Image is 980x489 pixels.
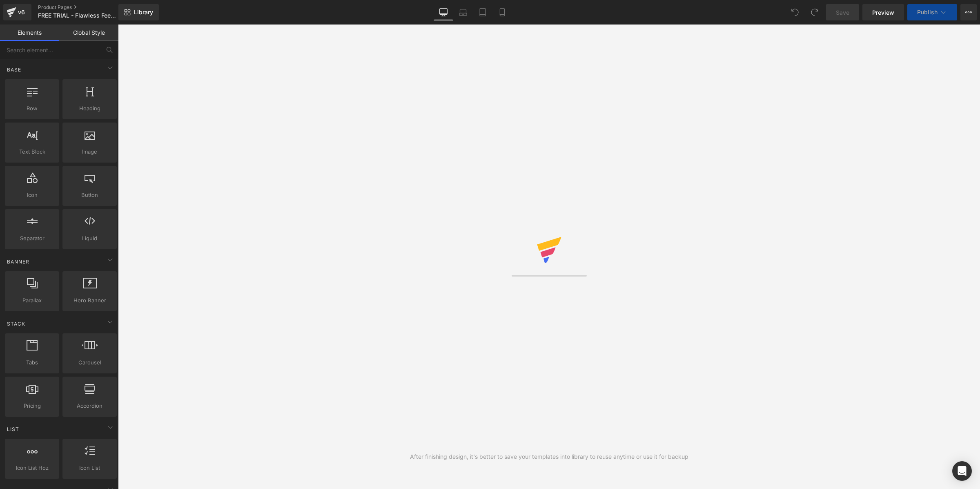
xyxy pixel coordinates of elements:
[787,4,803,20] button: Undo
[38,12,116,19] span: FREE TRIAL - Flawless Feet Bundle V2
[492,4,512,20] a: Mobile
[16,7,27,18] div: v6
[473,4,492,20] a: Tablet
[7,191,57,199] span: Icon
[59,25,118,41] a: Global Style
[38,4,132,11] a: Product Pages
[6,258,30,266] span: Banner
[134,9,153,16] span: Library
[6,320,26,328] span: Stack
[410,452,688,461] div: After finishing design, it's better to save your templates into library to reuse anytime or use i...
[65,464,114,472] span: Icon List
[118,4,159,20] a: New Library
[7,104,57,113] span: Row
[917,9,938,16] span: Publish
[6,66,22,74] span: Base
[7,402,57,410] span: Pricing
[872,8,894,17] span: Preview
[7,464,57,472] span: Icon List Hoz
[7,358,57,367] span: Tabs
[65,191,114,199] span: Button
[960,4,977,20] button: More
[453,4,473,20] a: Laptop
[7,147,57,156] span: Text Block
[862,4,904,20] a: Preview
[7,234,57,243] span: Separator
[65,147,114,156] span: Image
[3,4,31,20] a: v6
[65,234,114,243] span: Liquid
[907,4,957,20] button: Publish
[65,104,114,113] span: Heading
[434,4,453,20] a: Desktop
[806,4,823,20] button: Redo
[952,461,972,481] div: Open Intercom Messenger
[836,8,849,17] span: Save
[7,296,57,305] span: Parallax
[65,402,114,410] span: Accordion
[6,425,20,433] span: List
[65,296,114,305] span: Hero Banner
[65,358,114,367] span: Carousel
